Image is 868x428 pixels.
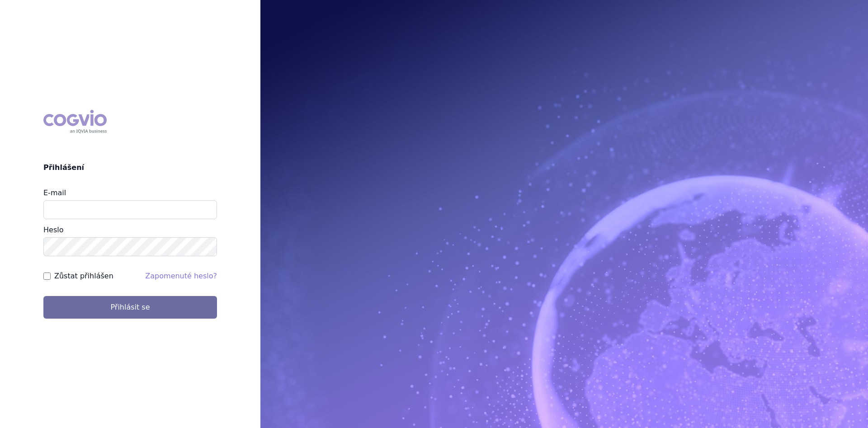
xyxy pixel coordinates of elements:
div: COGVIO [43,110,107,133]
label: Heslo [43,226,63,234]
a: Zapomenuté heslo? [145,272,217,280]
label: Zůstat přihlášen [54,271,113,282]
label: E-mail [43,188,66,197]
h2: Přihlášení [43,162,217,173]
button: Přihlásit se [43,296,217,319]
